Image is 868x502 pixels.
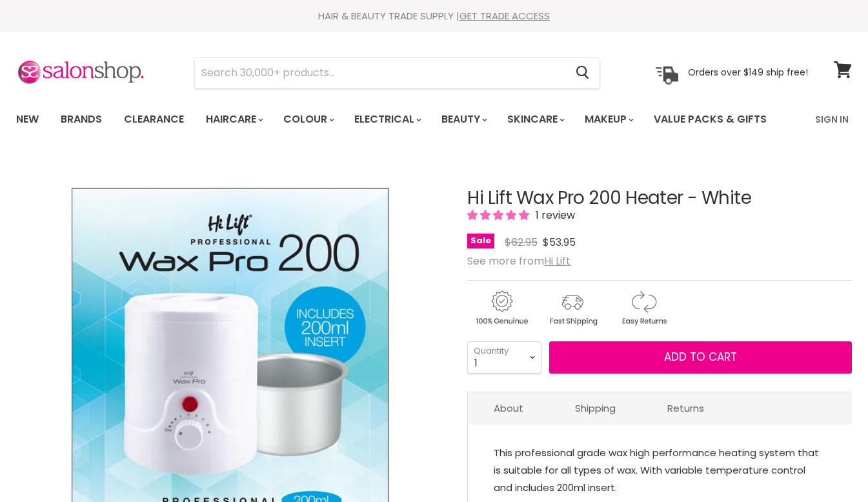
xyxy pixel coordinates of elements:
[459,9,550,23] a: GET TRADE ACCESS
[644,106,776,133] a: Value Packs & Gifts
[498,106,572,133] a: Skincare
[467,254,570,268] span: See more from
[467,288,536,328] img: genuine.gif
[807,106,856,133] a: Sign In
[467,341,541,374] select: Quantity
[565,58,600,88] button: Search
[494,444,826,499] p: This professional grade wax high performance heating system that is suitable for all types of wax...
[274,106,342,133] a: Colour
[345,106,429,133] a: Electrical
[688,66,808,78] p: Orders over $149 ship free!
[467,208,532,223] span: 5.00 stars
[432,106,495,133] a: Beauty
[641,392,730,424] a: Returns
[543,235,576,250] span: $53.95
[505,235,538,250] span: $62.95
[196,106,271,133] a: Haircare
[195,58,565,88] input: Search
[114,106,194,133] a: Clearance
[6,101,792,138] ul: Main menu
[468,392,549,424] a: About
[549,341,852,374] button: Add to cart
[194,57,600,88] form: Product
[609,288,678,328] img: returns.gif
[467,188,852,208] h1: Hi Lift Wax Pro 200 Heater - White
[538,288,607,328] img: shipping.gif
[467,234,494,248] span: Sale
[664,349,737,365] span: Add to cart
[549,392,641,424] a: Shipping
[51,106,112,133] a: Brands
[532,208,575,223] span: 1 review
[575,106,641,133] a: Makeup
[544,254,570,268] a: Hi Lift
[6,106,48,133] a: New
